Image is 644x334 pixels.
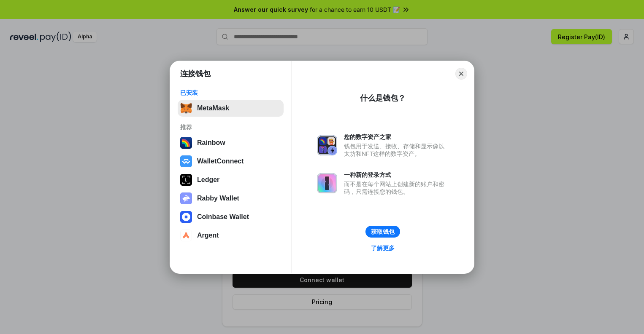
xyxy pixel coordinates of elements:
button: Rainbow [178,134,284,151]
div: Rabby Wallet [197,195,239,202]
img: svg+xml,%3Csvg%20xmlns%3D%22http%3A%2F%2Fwww.w3.org%2F2000%2Fsvg%22%20width%3D%2228%22%20height%3... [180,174,192,186]
div: 您的数字资产之家 [344,133,449,141]
img: svg+xml,%3Csvg%20width%3D%22120%22%20height%3D%22120%22%20viewBox%3D%220%200%20120%20120%22%20fil... [180,137,192,149]
button: WalletConnect [178,153,284,170]
img: svg+xml,%3Csvg%20fill%3D%22none%22%20height%3D%2233%22%20viewBox%3D%220%200%2035%2033%22%20width%... [180,102,192,114]
div: MetaMask [197,104,229,112]
button: Rabby Wallet [178,190,284,207]
div: Coinbase Wallet [197,213,249,221]
img: svg+xml,%3Csvg%20width%3D%2228%22%20height%3D%2228%22%20viewBox%3D%220%200%2028%2028%22%20fill%3D... [180,230,192,241]
h1: 连接钱包 [180,69,211,79]
img: svg+xml,%3Csvg%20width%3D%2228%22%20height%3D%2228%22%20viewBox%3D%220%200%2028%2028%22%20fill%3D... [180,155,192,167]
img: svg+xml,%3Csvg%20xmlns%3D%22http%3A%2F%2Fwww.w3.org%2F2000%2Fsvg%22%20fill%3D%22none%22%20viewBox... [317,135,337,155]
button: Ledger [178,171,284,188]
div: 而不是在每个网站上创建新的账户和密码，只需连接您的钱包。 [344,180,449,195]
div: Ledger [197,176,219,184]
div: 什么是钱包？ [360,93,406,103]
div: 获取钱包 [371,228,395,235]
div: 了解更多 [371,244,395,252]
button: 获取钱包 [365,226,400,238]
img: svg+xml,%3Csvg%20width%3D%2228%22%20height%3D%2228%22%20viewBox%3D%220%200%2028%2028%22%20fill%3D... [180,211,192,223]
div: 已安装 [180,89,281,96]
div: 钱包用于发送、接收、存储和显示像以太坊和NFT这样的数字资产。 [344,142,449,158]
button: Argent [178,227,284,244]
div: WalletConnect [197,158,244,165]
a: 了解更多 [366,243,400,254]
div: 一种新的登录方式 [344,171,449,179]
button: Coinbase Wallet [178,208,284,225]
img: svg+xml,%3Csvg%20xmlns%3D%22http%3A%2F%2Fwww.w3.org%2F2000%2Fsvg%22%20fill%3D%22none%22%20viewBox... [180,192,192,204]
img: svg+xml,%3Csvg%20xmlns%3D%22http%3A%2F%2Fwww.w3.org%2F2000%2Fsvg%22%20fill%3D%22none%22%20viewBox... [317,173,337,193]
div: Rainbow [197,139,225,147]
button: MetaMask [178,100,284,117]
button: Close [455,68,467,80]
div: Argent [197,232,219,239]
div: 推荐 [180,123,281,131]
